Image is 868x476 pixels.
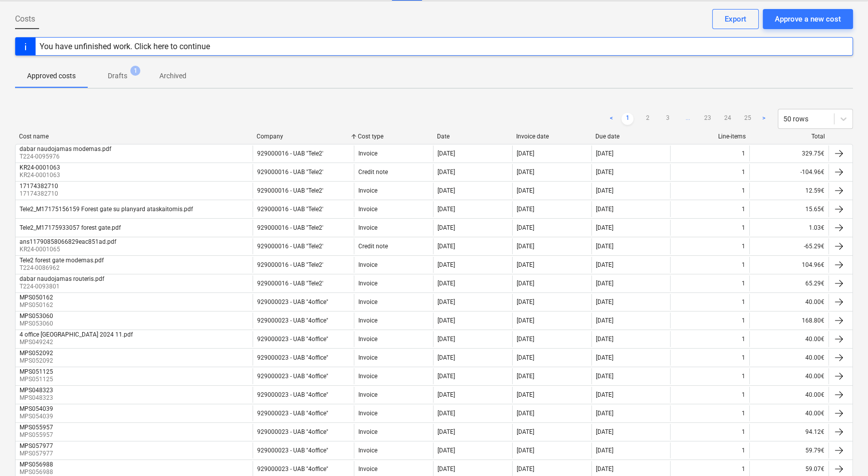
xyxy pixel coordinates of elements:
[20,350,53,357] div: MPS052092
[358,133,429,140] div: Cost type
[517,187,534,194] div: [DATE]
[596,410,613,417] div: [DATE]
[159,71,186,81] p: Archived
[20,442,53,449] div: MPS057977
[20,461,53,468] div: MPS056988
[20,387,53,394] div: MPS048323
[758,113,770,125] a: Next page
[257,428,328,435] div: 929000023 - UAB "4office"
[257,447,328,454] div: 929000023 - UAB "4office"
[517,336,534,343] div: [DATE]
[257,187,323,194] div: 929000016 - UAB "Tele2'
[437,133,508,140] div: Date
[20,190,60,198] p: 17174382710
[742,150,745,157] div: 1
[20,368,53,375] div: MPS051125
[438,169,455,176] div: [DATE]
[20,338,135,347] p: MPS049242
[358,280,377,287] div: Invoice
[20,394,55,402] p: MPS048323
[438,317,455,324] div: [DATE]
[438,391,455,398] div: [DATE]
[725,13,746,26] div: Export
[358,410,377,417] div: Invoice
[438,206,455,213] div: [DATE]
[596,206,613,213] div: [DATE]
[742,410,745,417] div: 1
[358,224,377,231] div: Invoice
[20,375,55,384] p: MPS051125
[517,428,534,435] div: [DATE]
[20,264,106,272] p: T224-0086962
[438,336,455,343] div: [DATE]
[20,320,55,328] p: MPS053060
[517,224,534,231] div: [DATE]
[517,261,534,268] div: [DATE]
[27,71,76,81] p: Approved costs
[712,9,759,29] button: Export
[596,465,613,472] div: [DATE]
[358,169,388,176] div: Credit note
[358,373,377,380] div: Invoice
[20,224,121,231] div: Tele2_M17175933057 forest gate.pdf
[20,331,133,338] div: 4 office [GEOGRAPHIC_DATA] 2024 11.pdf
[595,133,667,140] div: Due date
[438,373,455,380] div: [DATE]
[20,152,113,161] p: T224-0095976
[15,13,35,25] span: Costs
[358,206,377,213] div: Invoice
[257,169,323,176] div: 929000016 - UAB "Tele2'
[763,9,853,29] button: Approve a new cost
[358,298,377,305] div: Invoice
[818,428,868,476] div: Chat Widget
[749,257,828,273] div: 104.96€
[641,113,654,125] a: Page 2
[257,206,323,213] div: 929000016 - UAB "Tele2'
[742,336,745,343] div: 1
[257,150,323,157] div: 929000016 - UAB "Tele2'
[438,224,455,231] div: [DATE]
[749,424,828,440] div: 94.12€
[257,243,323,250] div: 929000016 - UAB "Tele2'
[749,275,828,291] div: 65.29€
[749,350,828,366] div: 40.00€
[605,113,617,125] a: Previous page
[257,354,328,361] div: 929000023 - UAB "4office"
[438,187,455,194] div: [DATE]
[257,298,328,305] div: 929000023 - UAB "4office"
[20,294,53,301] div: MPS050162
[749,387,828,403] div: 40.00€
[438,243,455,250] div: [DATE]
[754,133,825,140] div: Total
[742,261,745,268] div: 1
[682,113,694,125] a: ...
[749,294,828,310] div: 40.00€
[108,71,127,81] p: Drafts
[438,261,455,268] div: [DATE]
[596,224,613,231] div: [DATE]
[742,113,754,125] a: Page 25
[20,245,118,254] p: KR24-0001065
[596,354,613,361] div: [DATE]
[742,187,745,194] div: 1
[20,238,116,245] div: ans11790858066829eac851ad.pdf
[596,428,613,435] div: [DATE]
[257,317,328,324] div: 929000023 - UAB "4office"
[742,354,745,361] div: 1
[257,391,328,398] div: 929000023 - UAB "4office"
[742,373,745,380] div: 1
[20,282,106,291] p: T224-0093801
[621,113,633,125] a: Page 1 is your current page
[438,447,455,454] div: [DATE]
[257,336,328,343] div: 929000023 - UAB "4office"
[749,238,828,254] div: -65.29€
[749,368,828,384] div: 40.00€
[438,410,455,417] div: [DATE]
[596,150,613,157] div: [DATE]
[517,150,534,157] div: [DATE]
[20,183,58,190] div: 17174382710
[742,280,745,287] div: 1
[596,261,613,268] div: [DATE]
[20,312,53,320] div: MPS053060
[517,465,534,472] div: [DATE]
